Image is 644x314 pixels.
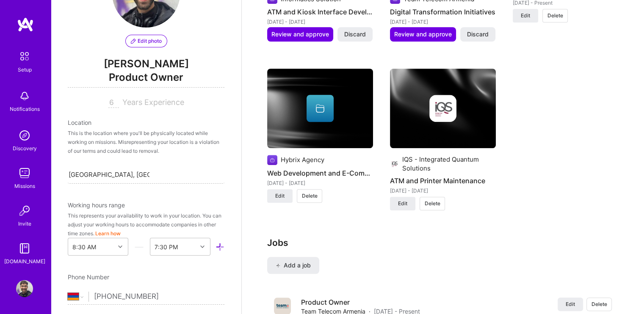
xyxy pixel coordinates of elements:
h4: Digital Transformation Initiatives [390,6,496,17]
button: Edit [267,189,293,203]
button: Edit [558,297,583,311]
span: Edit [521,12,530,19]
span: Review and approve [271,30,329,39]
span: Delete [547,12,563,19]
button: Delete [420,197,445,210]
span: Edit [566,300,575,308]
button: Edit photo [125,35,167,47]
input: XX [108,98,119,108]
i: icon PlusBlack [276,263,280,268]
div: Notifications [10,105,40,113]
span: Edit [275,192,285,200]
button: Edit [390,197,415,210]
button: Discard [337,27,373,41]
i: icon PencilPurple [131,39,136,44]
span: Delete [425,200,440,207]
div: Location [68,118,224,127]
div: Hybrix Agency [281,155,324,164]
div: [DATE] - [DATE] [267,17,373,26]
div: 8:30 AM [72,242,96,251]
button: Add a job [267,257,319,274]
div: [DATE] - [DATE] [390,186,496,195]
span: Phone Number [68,273,109,281]
h4: ATM and Printer Maintenance [390,175,496,186]
img: discovery [16,127,33,144]
span: Years Experience [122,98,184,107]
span: Edit [398,200,407,207]
button: Delete [542,9,568,22]
img: Company logo [267,155,277,165]
span: Review and approve [394,30,452,39]
div: This is the location where you'll be physically located while working on missions. Misrepresentin... [68,129,224,155]
div: This represents your availability to work in your location. You can adjust your working hours to ... [68,211,224,238]
img: cover [267,69,373,148]
img: Company logo [429,95,456,122]
div: [DATE] - [DATE] [390,17,496,26]
a: User Avatar [14,280,35,297]
h4: Product Owner [301,297,420,307]
span: Product Owner [68,70,224,88]
img: Invite [16,202,33,219]
i: icon Chevron [118,245,122,249]
div: [DOMAIN_NAME] [4,257,45,266]
span: Discard [467,30,489,39]
span: Edit photo [131,37,162,45]
button: Delete [586,297,612,311]
img: logo [17,17,34,32]
img: setup [16,47,33,65]
div: 7:30 PM [155,242,178,251]
button: Discard [460,27,495,41]
img: teamwork [16,165,33,182]
span: [PERSON_NAME] [68,58,224,70]
div: Invite [18,219,31,228]
button: Learn how [95,229,121,238]
button: Edit [513,9,538,22]
h4: ATM and Kiosk Interface Development [267,6,373,17]
h3: Jobs [267,237,619,248]
i: icon HorizontalInLineDivider [135,242,144,251]
input: +1 (000) 000-0000 [94,284,224,309]
div: IQS - Integrated Quantum Solutions [402,155,496,173]
button: Delete [297,189,322,203]
img: cover [390,69,496,148]
i: icon Chevron [200,245,205,249]
button: Review and approve [267,27,333,41]
img: Company logo [390,159,399,169]
div: Missions [14,182,35,190]
div: Setup [18,65,32,74]
img: bell [16,88,33,105]
div: Discovery [13,144,37,153]
span: Discard [344,30,366,39]
div: [DATE] - [DATE] [267,179,373,187]
span: Working hours range [68,201,125,209]
img: guide book [16,240,33,257]
span: Add a job [276,261,311,270]
button: Review and approve [390,27,456,41]
h4: Web Development and E-Commerce Projects [267,168,373,179]
img: User Avatar [16,280,33,297]
span: Delete [591,300,607,308]
span: Delete [302,192,318,200]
